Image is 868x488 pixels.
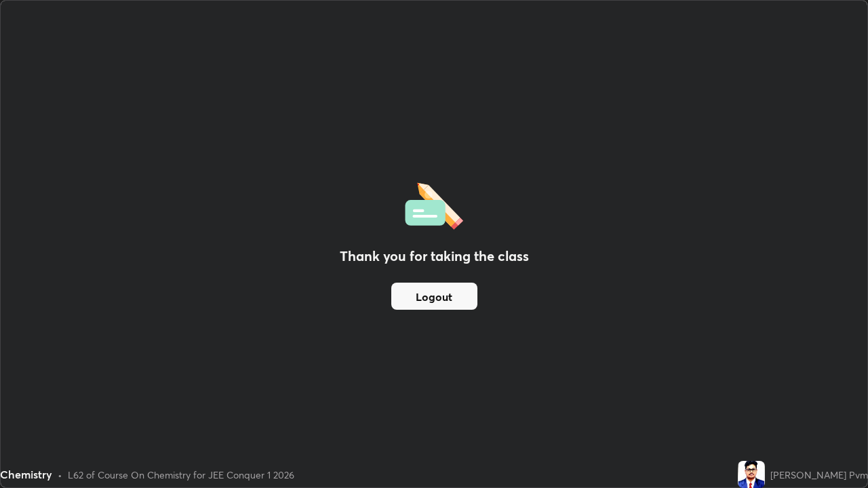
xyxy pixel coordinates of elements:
[68,468,294,482] div: L62 of Course On Chemistry for JEE Conquer 1 2026
[58,468,62,482] div: •
[405,178,463,230] img: offlineFeedback.1438e8b3.svg
[340,246,529,266] h2: Thank you for taking the class
[770,468,868,482] div: [PERSON_NAME] Pvm
[391,283,477,310] button: Logout
[738,461,765,488] img: aac4110866d7459b93fa02c8e4758a58.jpg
